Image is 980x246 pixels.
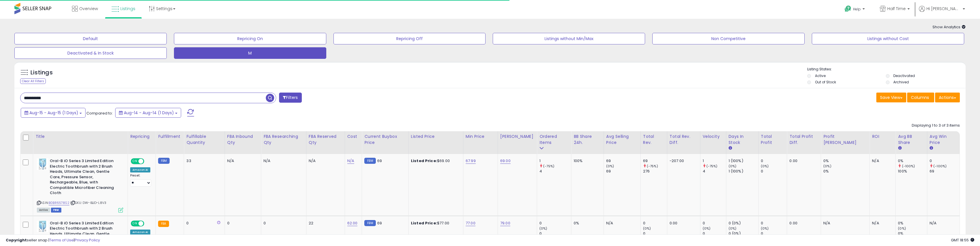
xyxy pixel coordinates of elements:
[919,6,965,19] a: Hi [PERSON_NAME]
[500,134,534,140] div: [PERSON_NAME]
[279,93,302,103] button: Filters
[347,134,360,140] div: Cost
[411,158,459,164] div: $69.00
[143,159,153,164] span: OFF
[761,226,769,231] small: (0%)
[49,200,69,205] a: B0BR6578S2
[158,134,181,140] div: Fulfillment
[812,33,964,44] button: Listings without Cost
[539,158,571,164] div: 1
[411,221,459,226] div: $77.00
[706,164,718,168] small: (-75%)
[932,24,966,30] span: Show Analytics
[893,80,909,84] label: Archived
[466,220,475,226] a: 77.00
[898,146,901,151] small: Avg BB Share.
[729,169,758,174] div: 1 (100%)
[70,200,106,205] span: | SKU: DW-IBJD-L8V3
[364,134,406,146] div: Current Buybox Price
[411,158,437,164] b: Listed Price:
[333,33,486,44] button: Repricing Off
[761,221,787,226] div: 0
[729,221,758,226] div: 0 (0%)
[643,221,667,226] div: 0
[75,237,100,243] a: Privacy Policy
[898,158,927,164] div: 0%
[6,237,27,243] strong: Copyright
[643,158,667,164] div: 69
[158,221,169,227] small: FBA
[37,221,48,232] img: 41hFyTnpbXL._SL40_.jpg
[264,158,302,164] div: N/A
[643,226,651,231] small: (0%)
[670,158,696,164] div: -207.00
[500,220,510,226] a: 79.00
[652,33,805,44] button: Non Competitive
[227,221,257,226] div: 0
[124,110,174,116] span: Aug-14 - Aug-14 (1 Days)
[309,158,340,164] div: N/A
[186,221,220,226] div: 0
[823,169,869,174] div: 0%
[930,134,957,146] div: Avg Win Price
[703,226,711,231] small: (0%)
[840,1,871,19] a: Help
[115,108,181,118] button: Aug-14 - Aug-14 (1 Days)
[807,67,966,72] p: Listing States:
[347,220,358,226] a: 62.00
[930,146,933,151] small: Avg Win Price.
[898,134,925,146] div: Avg BB Share
[898,226,906,231] small: (0%)
[606,221,636,226] div: N/A
[539,221,571,226] div: 0
[761,134,785,146] div: Total Profit
[761,158,787,164] div: 0
[539,226,547,231] small: (0%)
[844,5,852,12] i: Get Help
[574,134,601,146] div: BB Share 24h.
[37,208,50,213] span: All listings currently available for purchase on Amazon
[761,164,769,168] small: (0%)
[364,158,376,164] small: FBM
[823,221,865,226] div: N/A
[951,237,974,243] span: 2025-08-15 18:55 GMT
[130,174,151,187] div: Preset:
[227,134,259,146] div: FBA inbound Qty
[35,134,125,140] div: Title
[539,134,569,146] div: Ordered Items
[21,108,86,118] button: Aug-15 - Aug-15 (1 Days)
[823,134,867,146] div: Profit [PERSON_NAME]
[815,80,836,84] label: Out of Stock
[86,110,113,116] span: Compared to:
[574,221,599,226] div: 0%
[670,221,696,226] div: 0.00
[606,169,640,174] div: 69
[643,134,665,146] div: Total Rev.
[930,158,960,164] div: 0
[364,220,376,226] small: FBM
[130,167,150,172] div: Amazon AI
[815,73,826,78] label: Active
[131,221,139,226] span: ON
[543,164,554,168] small: (-75%)
[49,237,74,243] a: Terms of Use
[872,221,891,226] div: N/A
[539,169,571,174] div: 4
[729,226,737,231] small: (0%)
[131,159,139,164] span: ON
[347,158,354,164] a: N/A
[174,33,326,44] button: Repricing On
[853,7,861,12] span: Help
[911,95,929,100] span: Columns
[935,93,960,102] button: Actions
[51,208,61,213] span: FBM
[37,158,48,170] img: 41hFyTnpbXL._SL40_.jpg
[500,158,511,164] a: 69.00
[309,221,340,226] div: 22
[930,221,955,226] div: N/A
[174,47,326,59] button: M
[761,169,787,174] div: 0
[29,110,78,116] span: Aug-15 - Aug-15 (1 Days)
[466,158,476,164] a: 67.99
[703,158,726,164] div: 1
